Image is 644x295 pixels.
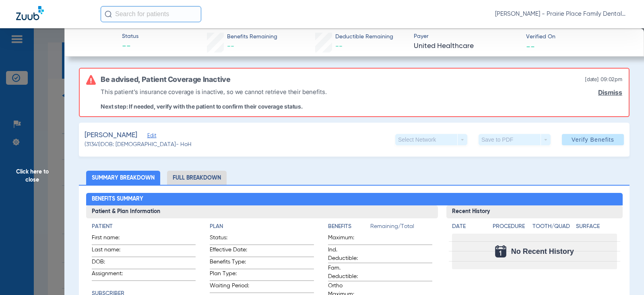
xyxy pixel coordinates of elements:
[92,222,196,231] h4: Patient
[210,282,249,293] span: Waiting Period:
[533,222,573,234] app-breakdown-title: Tooth/Quad
[92,246,131,257] span: Last name:
[122,32,138,41] span: Status
[147,133,155,140] span: Edit
[335,43,343,50] span: --
[414,41,519,51] span: United Healthcare
[210,270,249,280] span: Plan Type:
[227,33,277,41] span: Benefits Remaining
[335,33,393,41] span: Deductible Remaining
[101,87,326,96] p: This patient’s insurance coverage is inactive, so we cannot retrieve their benefits.
[328,222,370,231] h4: Benefits
[526,33,631,41] span: Verified On
[511,247,574,255] span: No Recent History
[328,264,367,281] span: Fam. Deductible:
[576,222,617,231] h4: Surface
[86,75,96,85] img: error-icon
[328,246,367,263] span: Ind. Deductible:
[210,222,314,231] h4: Plan
[227,43,234,50] span: --
[210,246,249,257] span: Effective Date:
[598,89,622,96] a: Dismiss
[585,75,622,84] span: [DATE] 09:02PM
[446,205,622,218] h3: Recent History
[572,136,614,143] span: Verify Benefits
[86,193,623,206] h2: Benefits Summary
[101,75,231,84] h6: Be advised, Patient Coverage Inactive
[533,222,573,231] h4: Tooth/Quad
[576,222,617,234] app-breakdown-title: Surface
[370,222,432,234] span: Remaining/Total
[122,41,138,52] span: --
[452,222,486,231] h4: Date
[328,222,370,234] app-breakdown-title: Benefits
[105,10,112,18] img: Search Icon
[493,222,529,231] h4: Procedure
[86,205,438,218] h3: Patient & Plan Information
[562,134,624,145] button: Verify Benefits
[86,171,160,185] li: Summary Breakdown
[92,258,131,269] span: DOB:
[414,32,519,41] span: Payer
[495,10,628,18] span: [PERSON_NAME] - Prairie Place Family Dental
[85,130,137,140] span: [PERSON_NAME]
[210,234,249,245] span: Status:
[328,234,367,245] span: Maximum:
[101,103,326,110] p: Next step: If needed, verify with the patient to confirm their coverage status.
[493,222,529,234] app-breakdown-title: Procedure
[526,42,535,50] span: --
[452,222,486,234] app-breakdown-title: Date
[92,234,131,245] span: First name:
[210,258,249,269] span: Benefits Type:
[85,140,192,149] span: (31341) DOB: [DEMOGRAPHIC_DATA] - HoH
[167,171,227,185] li: Full Breakdown
[101,6,201,22] input: Search for patients
[92,270,131,280] span: Assignment:
[495,245,506,257] img: Calendar
[16,6,44,20] img: Zuub Logo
